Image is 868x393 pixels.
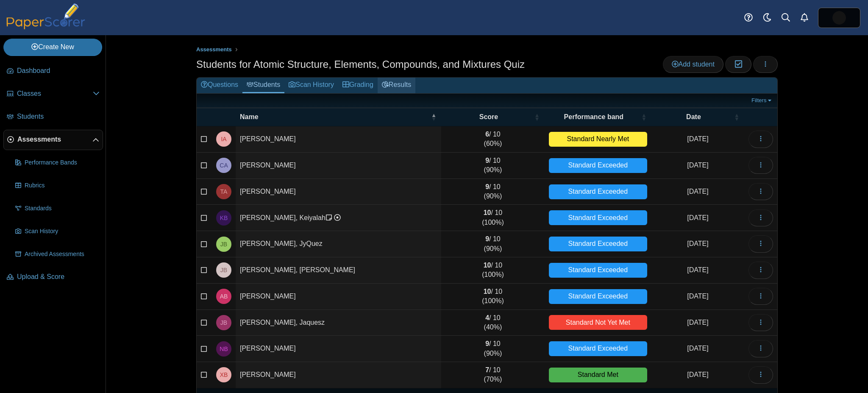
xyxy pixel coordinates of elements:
a: Students [3,107,103,127]
td: / 10 (90%) [441,179,545,205]
time: Sep 5, 2025 at 6:29 PM [687,135,708,142]
span: Date [686,113,701,120]
td: / 10 (40%) [441,310,545,336]
b: 4 [485,314,489,321]
span: Add student [672,61,715,68]
span: Date : Activate to sort [734,108,739,126]
b: 10 [484,262,491,269]
a: Filters [749,96,775,105]
span: Dashboard [17,66,100,75]
h1: Students for Atomic Structure, Elements, Compounds, and Mixtures Quiz [196,57,525,72]
span: Score : Activate to sort [534,108,540,126]
td: / 10 (100%) [441,284,545,310]
time: Sep 5, 2025 at 7:45 PM [687,266,708,273]
div: Standard Exceeded [549,237,647,251]
b: 7 [485,366,489,373]
td: [PERSON_NAME] [236,153,441,179]
time: Sep 5, 2025 at 7:48 PM [687,188,708,195]
b: 10 [484,209,491,216]
span: Name : Activate to invert sorting [431,108,436,126]
a: Dashboard [3,61,103,81]
td: [PERSON_NAME], JyQuez [236,231,441,257]
span: Rubrics [25,181,100,190]
a: Students [242,78,284,93]
span: Name [240,113,259,120]
span: Chason Andrews [220,162,228,168]
img: PaperScorer [3,3,88,29]
div: Standard Nearly Met [549,132,647,147]
a: Grading [338,78,378,93]
span: Iyania Anderson [221,136,226,142]
a: PaperScorer [3,23,88,31]
td: [PERSON_NAME] [236,336,441,362]
td: [PERSON_NAME], [PERSON_NAME] [236,257,441,284]
span: Jasmine McNair [832,11,846,25]
time: Sep 5, 2025 at 5:19 PM [687,371,708,378]
td: [PERSON_NAME] [236,362,441,388]
a: Scan History [12,221,103,242]
a: Upload & Score [3,267,103,287]
span: Upload & Score [17,272,100,282]
b: 9 [485,340,489,347]
div: Standard Exceeded [549,158,647,173]
a: Assessments [3,130,103,150]
td: [PERSON_NAME] [236,284,441,310]
a: Performance Bands [12,153,103,173]
td: [PERSON_NAME] [236,126,441,153]
td: / 10 (100%) [441,205,545,231]
time: Sep 5, 2025 at 7:46 PM [687,293,708,300]
div: Standard Exceeded [549,263,647,278]
span: Xzavior Brown [220,372,228,378]
span: Jose Bartolon Velazquez [220,267,227,273]
span: Tyler Ashe [220,189,228,195]
time: Sep 5, 2025 at 5:55 PM [687,345,708,352]
div: Standard Exceeded [549,210,647,225]
a: Scan History [284,78,338,93]
span: Standards [25,204,100,213]
a: Rubrics [12,176,103,196]
b: 9 [485,157,489,164]
a: Questions [197,78,242,93]
span: Jaquesz Bowen [220,320,227,326]
span: Archived Assessments [25,250,100,259]
span: Scan History [25,227,100,236]
td: [PERSON_NAME], Keiyalah [236,205,441,231]
td: [PERSON_NAME] [236,179,441,205]
div: Standard Exceeded [549,289,647,304]
td: / 10 (100%) [441,257,545,284]
a: Classes [3,84,103,104]
td: / 10 (90%) [441,153,545,179]
span: Naashon Brown [220,346,228,352]
b: 9 [485,235,489,242]
img: ps.74CSeXsONR1xs8MJ [832,11,846,25]
time: Sep 5, 2025 at 5:29 PM [687,319,708,326]
td: / 10 (70%) [441,362,545,388]
a: Results [378,78,415,93]
time: Sep 5, 2025 at 7:44 PM [687,240,708,247]
span: JyQuez Barnes [220,241,227,247]
span: Students [17,112,100,121]
b: 6 [485,131,489,138]
span: Classes [17,89,93,98]
span: Performance band [564,113,623,120]
a: Alerts [795,8,814,27]
td: / 10 (90%) [441,231,545,257]
a: ps.74CSeXsONR1xs8MJ [818,8,860,28]
span: Performance band : Activate to sort [641,108,646,126]
a: Standards [12,198,103,219]
td: [PERSON_NAME], Jaquesz [236,310,441,336]
span: Assessments [196,46,232,53]
time: Sep 5, 2025 at 6:47 PM [687,162,708,169]
span: Keiyalah Barber [220,215,228,221]
div: Standard Exceeded [549,341,647,356]
div: Standard Met [549,368,647,382]
time: Sep 6, 2025 at 8:41 AM [687,214,708,221]
span: Performance Bands [25,159,100,167]
a: Create New [3,39,102,56]
span: Avery Bolduc [220,293,228,299]
b: 9 [485,183,489,190]
span: Assessments [17,135,92,144]
div: Standard Not Yet Met [549,315,647,330]
div: Standard Exceeded [549,184,647,199]
a: Archived Assessments [12,244,103,265]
